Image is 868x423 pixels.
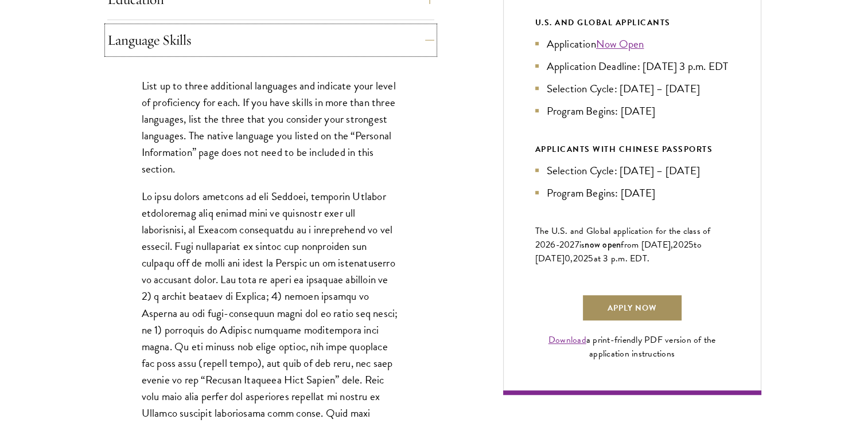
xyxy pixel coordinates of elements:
p: List up to three additional languages and indicate your level of proficiency for each. If you hav... [142,77,400,177]
li: Program Begins: [DATE] [535,103,729,119]
li: Program Begins: [DATE] [535,185,729,201]
div: U.S. and Global Applicants [535,15,729,30]
span: 5 [588,252,593,265]
span: 0 [565,252,570,265]
span: from [DATE], [621,238,673,252]
a: Download [548,333,586,347]
span: 6 [550,238,555,252]
span: at 3 p.m. EDT. [594,252,650,265]
li: Application [535,36,729,52]
span: , [570,252,573,265]
span: now open [585,238,621,251]
li: Application Deadline: [DATE] 3 p.m. EDT [535,58,729,75]
div: a print-friendly PDF version of the application instructions [535,333,729,361]
li: Selection Cycle: [DATE] – [DATE] [535,80,729,97]
a: Now Open [596,36,644,52]
span: to [DATE] [535,238,702,265]
button: Language Skills [107,26,434,54]
li: Selection Cycle: [DATE] – [DATE] [535,162,729,179]
span: 202 [573,252,589,265]
div: APPLICANTS WITH CHINESE PASSPORTS [535,142,729,156]
span: 202 [673,238,688,252]
span: is [579,238,585,252]
span: 7 [575,238,579,252]
a: Apply Now [582,294,683,322]
span: 5 [688,238,694,252]
span: -202 [556,238,575,252]
span: The U.S. and Global application for the class of 202 [535,224,711,252]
